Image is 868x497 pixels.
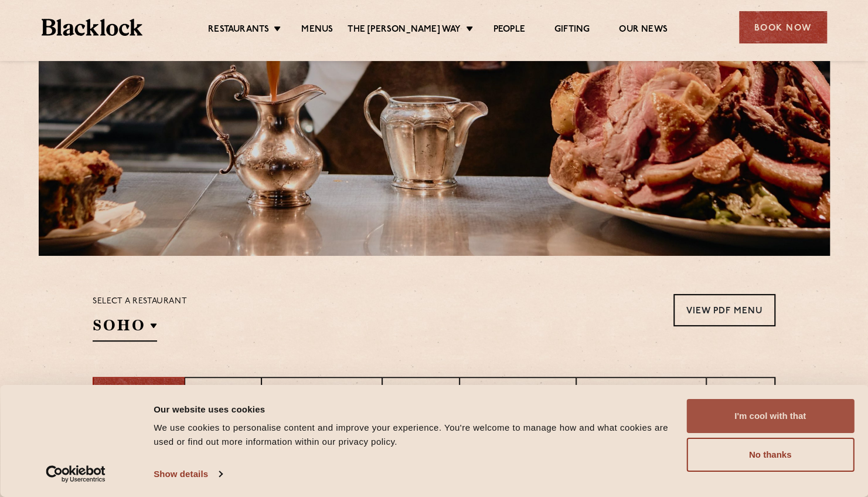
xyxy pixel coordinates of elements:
a: Restaurants [208,24,269,37]
div: Our website uses cookies [154,402,673,416]
div: Book Now [739,11,827,43]
img: BL_Textured_Logo-footer-cropped.svg [42,19,143,36]
a: View PDF Menu [673,294,775,326]
a: Usercentrics Cookiebot - opens in a new window [25,465,127,483]
a: Gifting [554,24,590,37]
button: No thanks [686,438,854,472]
div: We use cookies to personalise content and improve your experience. You're welcome to manage how a... [154,421,673,449]
p: Select a restaurant [93,294,187,309]
h2: SOHO [93,315,157,342]
a: The [PERSON_NAME] Way [348,24,461,37]
a: Show details [154,465,222,483]
button: I'm cool with that [686,399,854,433]
a: People [493,24,525,37]
a: Menus [301,24,333,37]
a: Our News [619,24,668,37]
